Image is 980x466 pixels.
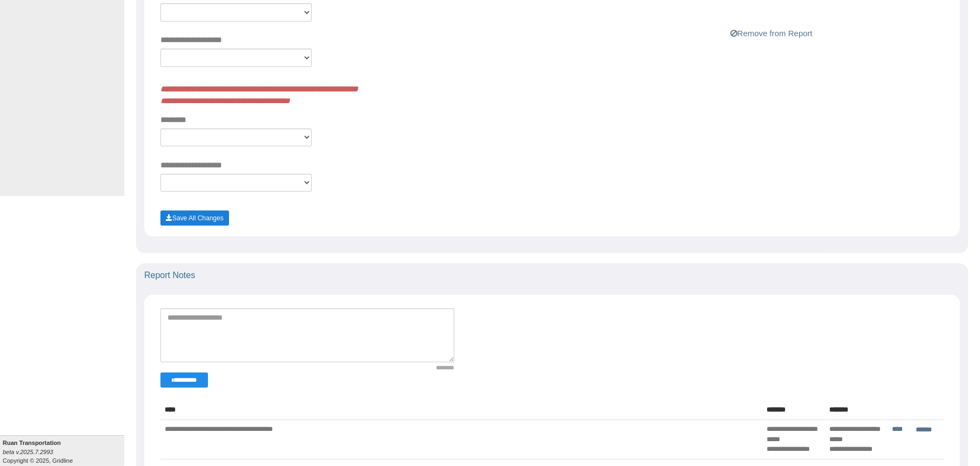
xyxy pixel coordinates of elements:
[136,264,968,287] div: Report Notes
[3,440,61,446] b: Ruan Transportation
[3,449,53,455] i: beta v.2025.7.2993
[727,27,816,40] button: Remove from Report
[160,373,208,388] button: Change Filter Options
[3,438,124,465] div: Copyright © 2025, Gridline
[160,211,229,226] button: Save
